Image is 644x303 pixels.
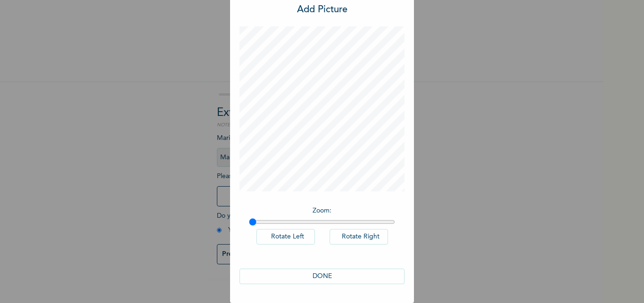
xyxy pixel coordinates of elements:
h3: Add Picture [297,3,347,17]
p: Zoom : [249,206,395,216]
button: DONE [239,269,405,284]
span: Please add a recent Passport Photograph [217,173,387,211]
button: Rotate Left [256,229,315,245]
button: Rotate Right [330,229,388,245]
